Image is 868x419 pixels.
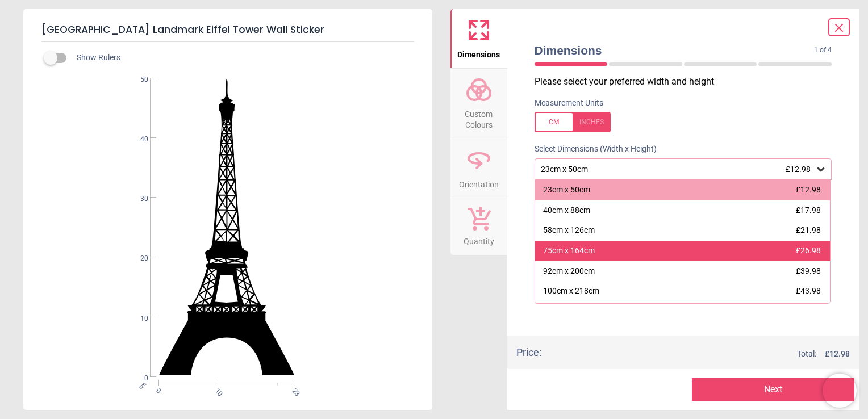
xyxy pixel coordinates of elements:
[127,374,148,383] span: 0
[127,75,148,85] span: 50
[543,185,590,196] div: 23cm x 50cm
[796,246,821,255] span: £26.98
[137,380,147,391] span: cm
[829,349,850,358] span: 12.98
[796,206,821,215] span: £17.98
[153,387,161,394] span: 0
[535,76,841,88] p: Please select your preferred width and height
[41,18,414,42] h5: [GEOGRAPHIC_DATA] Landmark Eiffel Tower Wall Sticker
[450,69,507,139] button: Custom Colours
[796,185,821,194] span: £12.98
[127,314,148,324] span: 10
[450,198,507,255] button: Quantity
[127,135,148,144] span: 40
[459,174,499,191] span: Orientation
[543,286,599,297] div: 100cm x 218cm
[535,98,603,109] label: Measurement Units
[543,245,595,257] div: 75cm x 164cm
[516,345,541,359] div: Price :
[212,387,220,394] span: 10
[450,9,507,68] button: Dimensions
[796,286,821,295] span: £43.98
[127,254,148,263] span: 20
[814,45,832,55] span: 1 of 4
[457,44,500,61] span: Dimensions
[692,378,854,401] button: Next
[540,165,816,174] div: 23cm x 50cm
[796,266,821,275] span: £39.98
[825,349,850,360] span: £
[452,103,506,131] span: Custom Colours
[558,349,850,360] div: Total:
[450,139,507,198] button: Orientation
[464,231,494,248] span: Quantity
[543,205,590,216] div: 40cm x 88cm
[796,225,821,234] span: £21.98
[127,194,148,204] span: 30
[786,165,811,174] span: £12.98
[543,266,595,277] div: 92cm x 200cm
[290,387,298,394] span: 23
[51,51,432,65] div: Show Rulers
[525,144,657,155] label: Select Dimensions (Width x Height)
[543,225,595,236] div: 58cm x 126cm
[823,374,857,408] iframe: Brevo live chat
[535,42,815,58] span: Dimensions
